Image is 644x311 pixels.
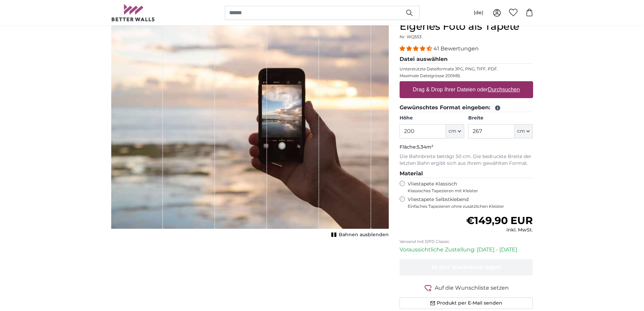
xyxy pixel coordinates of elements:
[408,196,533,209] label: Vliestapete Selbstklebend
[111,4,155,21] img: Betterwalls
[517,128,525,135] span: cm
[466,214,533,227] span: €149,90 EUR
[400,45,433,52] span: 4.39 stars
[400,104,533,112] legend: Gewünschtes Format eingeben:
[400,153,533,167] p: Die Bahnbreite beträgt 50 cm. Die bedruckte Breite der letzten Bahn ergibt sich aus Ihrem gewählt...
[400,284,533,292] button: Auf die Wunschliste setzen
[515,124,533,138] button: cm
[400,239,533,244] p: Versand mit DPD Classic
[400,55,533,64] legend: Datei auswählen
[449,128,456,135] span: cm
[408,181,527,194] label: Vliestapete Klassisch
[400,20,533,32] h1: Eigenes Foto als Tapete
[400,259,533,275] button: In den Warenkorb legen
[339,231,389,238] span: Bahnen ausblenden
[408,204,533,209] span: Einfaches Tapezieren ohne zusätzlichen Kleister
[446,124,464,138] button: cm
[400,34,422,39] span: Nr. WQ553
[111,20,389,240] div: 1 of 1
[468,115,533,121] label: Breite
[468,7,489,19] button: (de)
[400,66,533,72] p: Unterstützte Dateiformate JPG, PNG, TIFF, PDF.
[433,45,479,52] span: 41 Bewertungen
[435,284,509,292] span: Auf die Wunschliste setzen
[400,297,533,309] button: Produkt per E-Mail senden
[400,73,533,79] p: Maximale Dateigrösse 200MB.
[400,115,464,121] label: Höhe
[400,144,533,151] p: Fläche:
[432,264,501,270] span: In den Warenkorb legen
[417,144,433,150] span: 5.34m²
[400,246,533,254] p: Voraussichtliche Zustellung: [DATE] - [DATE]
[488,87,520,92] u: Durchsuchen
[410,83,523,96] label: Drag & Drop Ihrer Dateien oder
[466,227,533,234] div: inkl. MwSt.
[400,170,533,178] legend: Material
[329,230,389,240] button: Bahnen ausblenden
[408,188,527,194] span: Klassisches Tapezieren mit Kleister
